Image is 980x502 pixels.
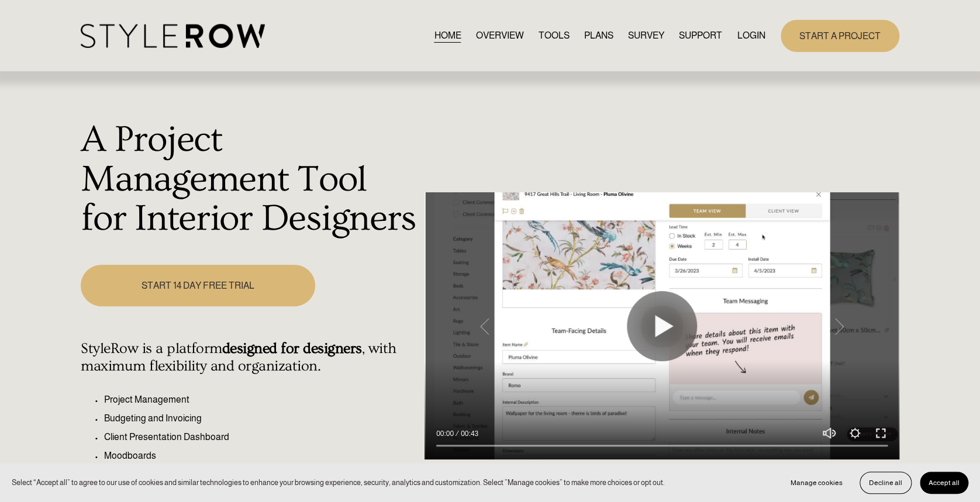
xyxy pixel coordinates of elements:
[860,472,912,494] button: Decline all
[791,479,843,487] span: Manage cookies
[920,472,968,494] button: Accept all
[104,449,418,463] p: Moodboards
[679,28,722,44] a: folder dropdown
[104,411,418,425] p: Budgeting and Invoicing
[628,28,664,44] a: SURVEY
[869,479,902,487] span: Decline all
[781,20,899,52] a: START A PROJECT
[81,340,418,375] h4: StyleRow is a platform , with maximum flexibility and organization.
[436,428,457,439] div: Current time
[81,265,315,306] a: START 14 DAY FREE TRIAL
[81,24,265,48] img: StyleRow
[584,28,613,44] a: PLANS
[222,340,362,357] strong: designed for designers
[737,28,765,44] a: LOGIN
[104,430,418,444] p: Client Presentation Dashboard
[539,28,570,44] a: TOOLS
[782,472,851,494] button: Manage cookies
[81,120,418,239] h1: A Project Management Tool for Interior Designers
[436,442,888,450] input: Seek
[457,428,481,439] div: Duration
[104,393,418,407] p: Project Management
[12,477,665,488] p: Select “Accept all” to agree to our use of cookies and similar technologies to enhance your brows...
[434,28,461,44] a: HOME
[476,28,524,44] a: OVERVIEW
[627,291,697,361] button: Play
[929,479,960,487] span: Accept all
[679,29,722,43] span: SUPPORT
